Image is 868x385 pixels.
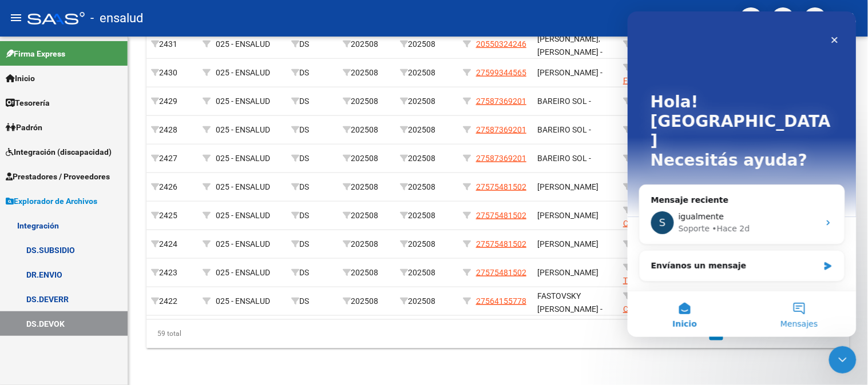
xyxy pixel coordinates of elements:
[216,182,270,191] span: 025 - ENSALUD
[821,328,842,340] a: go to last page
[537,154,591,163] span: BAREIRO SOL -
[400,66,454,79] div: 202508
[151,266,193,279] div: 2423
[537,68,603,77] span: [PERSON_NAME] -
[343,238,391,251] div: 202508
[151,209,193,222] div: 2425
[90,6,143,31] span: - ensalud
[151,95,193,108] div: 2429
[6,121,42,134] span: Padrón
[343,295,391,308] div: 202508
[343,266,391,279] div: 202508
[291,238,334,251] div: DS
[537,125,591,134] span: BAREIRO SOL -
[476,68,526,77] span: 27599344565
[476,296,526,306] span: 27564155778
[216,211,270,220] span: 025 - ENSALUD
[400,123,454,137] div: 202508
[537,239,599,248] span: [PERSON_NAME]
[6,146,112,158] span: Integración (discapacidad)
[151,66,193,79] div: 2430
[291,123,334,137] div: DS
[476,239,526,248] span: 27575481502
[400,266,454,279] div: 202508
[829,346,857,374] iframe: Intercom live chat
[216,68,270,77] span: 025 - ENSALUD
[291,66,334,79] div: DS
[291,209,334,222] div: DS
[400,238,454,251] div: 202508
[216,239,270,248] span: 025 - ENSALUD
[291,95,334,108] div: DS
[6,170,110,183] span: Prestadores / Proveedores
[476,154,526,163] span: 27587369201
[291,266,334,279] div: DS
[291,295,334,308] div: DS
[476,182,526,191] span: 27575481502
[400,295,454,308] div: 202508
[537,268,599,277] span: [PERSON_NAME]
[537,182,599,191] span: [PERSON_NAME]
[476,268,526,277] span: 27575481502
[343,38,391,51] div: 202508
[151,181,193,194] div: 2426
[216,125,270,134] span: 025 - ENSALUD
[343,66,391,79] div: 202508
[291,181,334,194] div: DS
[151,152,193,165] div: 2427
[151,238,193,251] div: 2424
[623,219,684,241] span: CABAÑA [PERSON_NAME]
[537,97,591,106] span: BAREIRO SOL -
[476,39,526,49] span: 20550324246
[476,211,526,220] span: 27575481502
[400,181,454,194] div: 202508
[343,123,391,137] div: 202508
[537,211,599,220] span: [PERSON_NAME]
[623,304,704,340] span: CENTRO DE APOYO INTEGRAL LA HUELLA SRL
[146,320,285,348] div: 59 total
[537,291,603,314] span: FASTOVSKY [PERSON_NAME] -
[400,152,454,165] div: 202508
[476,97,526,106] span: 27587369201
[216,97,270,106] span: 025 - ENSALUD
[343,209,391,222] div: 202508
[216,296,270,306] span: 025 - ENSALUD
[623,276,711,285] span: TUNUT [PERSON_NAME]
[151,295,193,308] div: 2422
[216,39,270,49] span: 025 - ENSALUD
[291,152,334,165] div: DS
[659,328,681,340] a: go to first page
[476,125,526,134] span: 27587369201
[400,95,454,108] div: 202508
[216,268,270,277] span: 025 - ENSALUD
[628,11,857,337] iframe: Intercom live chat
[343,152,391,165] div: 202508
[216,154,270,163] span: 025 - ENSALUD
[6,72,35,85] span: Inicio
[9,11,23,25] mat-icon: menu
[400,38,454,51] div: 202508
[795,328,817,340] a: go to next page
[623,76,701,98] span: FRANCHICA ANFOSSI [PERSON_NAME]
[343,181,391,194] div: 202508
[400,209,454,222] div: 202508
[6,97,50,109] span: Tesorería
[6,195,97,207] span: Explorador de Archivos
[151,123,193,137] div: 2428
[343,95,391,108] div: 202508
[151,38,193,51] div: 2431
